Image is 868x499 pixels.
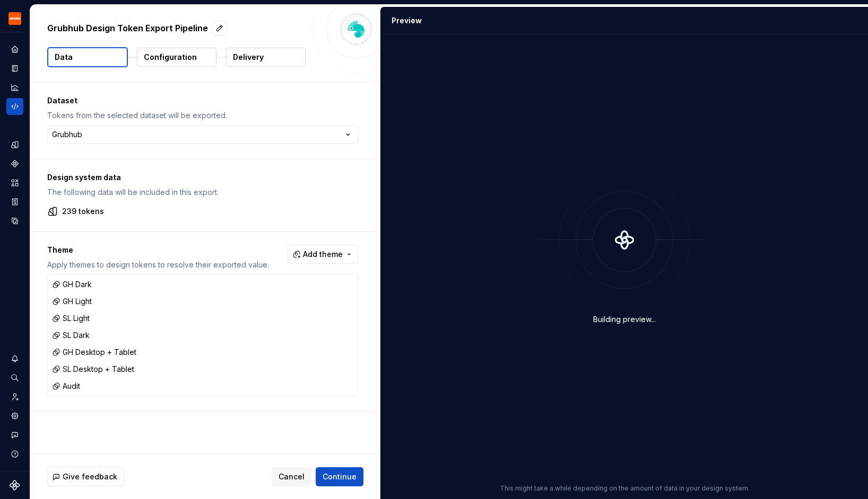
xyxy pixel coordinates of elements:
button: Search ⌘K [6,369,23,386]
button: Add theme [288,245,358,264]
div: GH Desktop + Tablet [52,347,136,358]
button: Notifications [6,350,23,367]
a: Analytics [6,79,23,96]
a: Data sources [6,212,23,229]
div: GH Light [52,296,92,307]
span: Cancel [279,471,305,482]
a: Assets [6,174,23,191]
p: Tokens from the selected dataset will be exported. [47,110,358,121]
button: Data [47,47,128,67]
p: Dataset [47,95,358,106]
div: Building preview... [593,314,656,325]
button: Contact support [6,426,23,443]
p: Delivery [233,52,264,63]
div: SL Desktop + Tablet [52,364,134,375]
a: Storybook stories [6,193,23,210]
div: SL Light [52,313,90,324]
a: Documentation [6,60,23,77]
svg: Supernova Logo [10,480,20,491]
p: This might take a while depending on the amount of data in your design system. [500,484,750,493]
div: Audit [52,381,80,391]
a: Home [6,41,23,58]
a: Invite team [6,388,23,405]
button: Delivery [226,48,306,67]
button: Configuration [137,48,216,67]
button: Give feedback [47,467,124,486]
a: Components [6,155,23,172]
span: Add theme [303,249,343,260]
button: Cancel [272,467,311,486]
a: Code automation [6,98,23,115]
p: The following data will be included in this export. [47,187,358,198]
a: Design tokens [6,136,23,153]
p: Grubhub Design Token Export Pipeline [47,22,208,34]
div: SL Dark [52,330,90,341]
a: Settings [6,407,23,424]
p: Data [55,52,73,63]
p: 239 tokens [62,206,104,217]
p: Apply themes to design tokens to resolve their exported value. [47,260,269,270]
span: Give feedback [63,471,117,482]
button: Continue [316,467,363,486]
span: Continue [323,471,357,482]
img: 4e8d6f31-f5cf-47b4-89aa-e4dec1dc0822.png [8,12,21,25]
div: Preview [392,15,422,26]
div: GH Dark [52,279,92,290]
p: Configuration [144,52,197,63]
p: Design system data [47,172,358,183]
p: Theme [47,245,269,255]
